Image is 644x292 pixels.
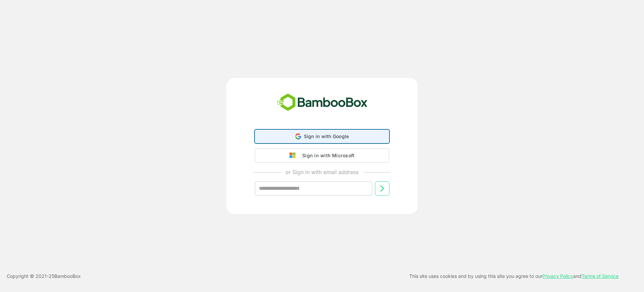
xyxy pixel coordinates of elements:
div: Sign in with Microsoft [299,151,355,160]
a: Privacy Policy [542,273,573,279]
p: or Sign in with email address [285,168,359,176]
div: Sign in with Google [255,130,389,143]
p: Copyright © 2021- 25 BambooBox [7,272,81,280]
img: google [289,153,299,159]
p: This site uses cookies and by using this site you agree to our and [409,272,619,280]
button: Sign in with Microsoft [255,149,389,163]
span: Sign in with Google [304,133,349,139]
a: Terms of Service [582,273,619,279]
img: bamboobox [273,91,371,114]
